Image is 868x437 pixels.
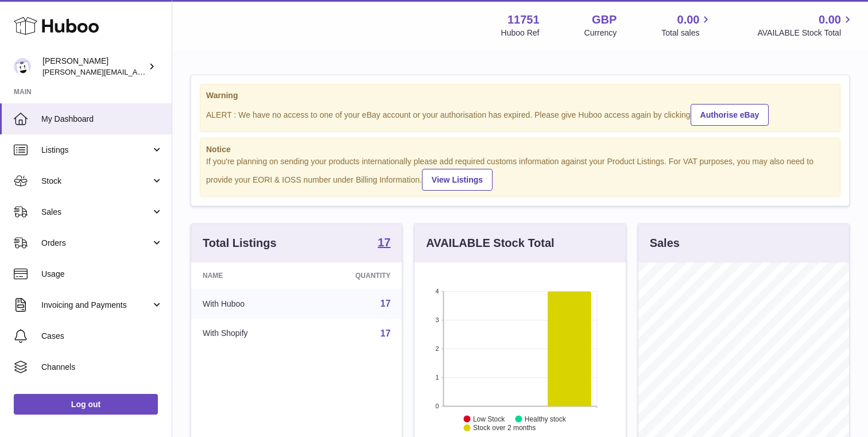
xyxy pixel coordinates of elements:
div: [PERSON_NAME] [42,56,146,78]
a: 17 [381,299,391,308]
text: 3 [436,316,439,323]
a: View Listings [422,169,493,191]
strong: 11751 [507,12,540,28]
td: With Huboo [191,289,305,319]
span: 0.00 [677,12,700,28]
span: [PERSON_NAME][EMAIL_ADDRESS][DOMAIN_NAME] [42,67,230,76]
text: Low Stock [473,415,505,423]
a: 17 [381,328,391,338]
h3: Sales [650,235,680,251]
strong: 17 [378,237,390,248]
strong: GBP [592,12,617,28]
text: Stock over 2 months [473,424,536,432]
div: Currency [584,28,617,38]
th: Name [191,262,305,289]
div: ALERT : We have no access to one of your eBay account or your authorisation has expired. Please g... [206,102,834,126]
span: Total sales [661,28,712,38]
text: 0 [436,403,439,409]
a: Log out [14,394,158,415]
strong: Warning [206,90,834,101]
strong: Notice [206,144,834,155]
h3: AVAILABLE Stock Total [426,235,554,251]
span: AVAILABLE Stock Total [757,28,854,38]
span: My Dashboard [41,114,163,125]
span: Invoicing and Payments [41,300,151,311]
a: Authorise eBay [691,104,769,126]
a: 0.00 Total sales [661,12,712,38]
div: If you're planning on sending your products internationally please add required customs informati... [206,156,834,191]
span: Cases [41,331,163,342]
span: Listings [41,145,151,156]
h3: Total Listings [203,235,277,251]
span: Usage [41,269,163,280]
span: Channels [41,362,163,373]
text: 2 [436,345,439,352]
a: 0.00 AVAILABLE Stock Total [757,12,854,38]
span: Stock [41,176,151,187]
a: 17 [378,237,390,250]
span: 0.00 [819,12,841,28]
text: 1 [436,374,439,381]
span: Orders [41,238,151,249]
th: Quantity [305,262,402,289]
text: Healthy stock [525,415,567,423]
div: Huboo Ref [501,28,540,38]
span: Sales [41,207,151,218]
td: With Shopify [191,319,305,349]
text: 4 [436,288,439,295]
img: vamsi@cannacares.co.uk [14,58,31,75]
